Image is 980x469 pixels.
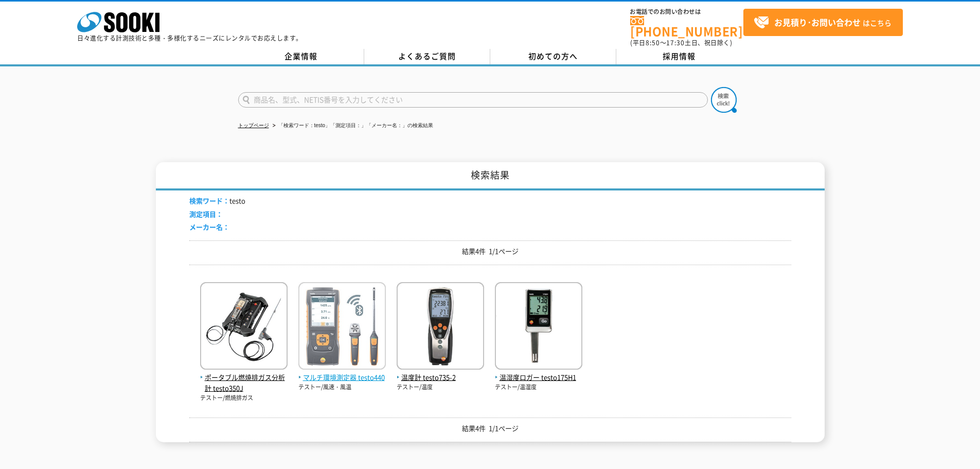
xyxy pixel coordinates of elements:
img: testo440 [298,282,386,372]
span: 測定項目： [189,209,223,219]
p: 結果4件 1/1ページ [189,423,791,434]
span: 8:50 [646,38,660,47]
p: 日々進化する計測技術と多種・多様化するニーズにレンタルでお応えします。 [77,35,302,41]
img: testo175H1 [495,282,582,372]
span: 温湿度ロガー testo175H1 [495,372,582,383]
a: お見積り･お問い合わせはこちら [743,9,903,36]
span: はこちら [754,15,892,30]
li: testo [189,196,245,206]
span: 17:30 [666,38,685,47]
span: マルチ環境測定器 testo440 [298,372,386,383]
p: テストー/燃焼排ガス [200,394,288,403]
img: testo735-2 [397,282,484,372]
a: [PHONE_NUMBER] [630,16,743,37]
a: よくあるご質問 [364,49,490,64]
p: 結果4件 1/1ページ [189,246,791,257]
span: ポータブル燃焼排ガス分析計 testo350J [200,372,288,394]
a: 企業情報 [238,49,364,64]
a: 温湿度ロガー testo175H1 [495,361,582,383]
a: 採用情報 [616,49,742,64]
p: テストー/温湿度 [495,383,582,392]
strong: お見積り･お問い合わせ [774,16,861,28]
span: メーカー名： [189,222,229,232]
span: 温度計 testo735-2 [397,372,484,383]
h1: 検索結果 [156,162,825,190]
span: 初めての方へ [528,50,578,62]
img: testo350J [200,282,288,372]
a: マルチ環境測定器 testo440 [298,361,386,383]
p: テストー/風速・風温 [298,383,386,392]
li: 「検索ワード：testo」「測定項目：」「メーカー名：」の検索結果 [271,120,434,131]
span: お電話でのお問い合わせは [630,9,743,15]
a: 温度計 testo735-2 [397,361,484,383]
span: 検索ワード： [189,196,229,205]
img: btn_search.png [711,87,737,113]
a: トップページ [238,123,269,128]
a: ポータブル燃焼排ガス分析計 testo350J [200,361,288,393]
span: (平日 ～ 土日、祝日除く) [630,38,732,47]
a: 初めての方へ [490,49,616,64]
p: テストー/温度 [397,383,484,392]
input: 商品名、型式、NETIS番号を入力してください [238,92,708,108]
